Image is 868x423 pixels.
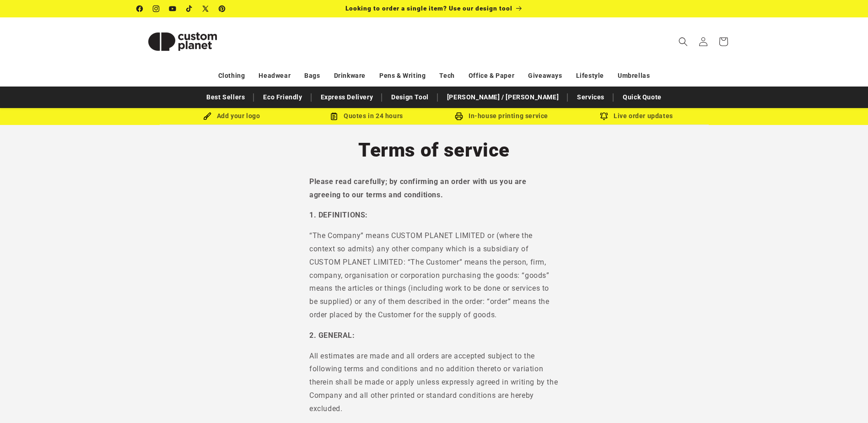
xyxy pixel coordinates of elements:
[309,229,559,322] p: “The Company” means CUSTOM PLANET LIMITED or (where the context so admits) any other company whic...
[309,138,559,163] h1: Terms of service
[309,331,355,340] strong: 2. GENERAL:
[618,68,650,84] a: Umbrellas
[309,177,527,199] strong: Please read carefully; by confirming an order with us you are agreeing to our terms and conditions.
[442,89,563,105] a: [PERSON_NAME] / [PERSON_NAME]
[259,68,291,84] a: Headwear
[600,112,608,120] img: Order updates
[330,112,338,120] img: Order Updates Icon
[309,350,559,416] p: All estimates are made and all orders are accepted subject to the following terms and conditions ...
[576,68,604,84] a: Lifestyle
[434,110,569,122] div: In-house printing service
[259,89,307,105] a: Eco Friendly
[379,68,426,84] a: Pens & Writing
[387,89,433,105] a: Design Tool
[528,68,562,84] a: Giveaways
[218,68,245,84] a: Clothing
[673,32,693,52] summary: Search
[455,112,463,120] img: In-house printing
[572,89,609,105] a: Services
[299,110,434,122] div: Quotes in 24 hours
[439,68,454,84] a: Tech
[316,89,378,105] a: Express Delivery
[137,21,228,62] img: Custom Planet
[309,211,368,219] strong: 1. DEFINITIONS:
[202,89,249,105] a: Best Sellers
[569,110,704,122] div: Live order updates
[334,68,366,84] a: Drinkware
[345,5,512,12] span: Looking to order a single item? Use our design tool
[304,68,320,84] a: Bags
[469,68,514,84] a: Office & Paper
[203,112,211,120] img: Brush Icon
[618,89,666,105] a: Quick Quote
[133,17,232,65] a: Custom Planet
[164,110,299,122] div: Add your logo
